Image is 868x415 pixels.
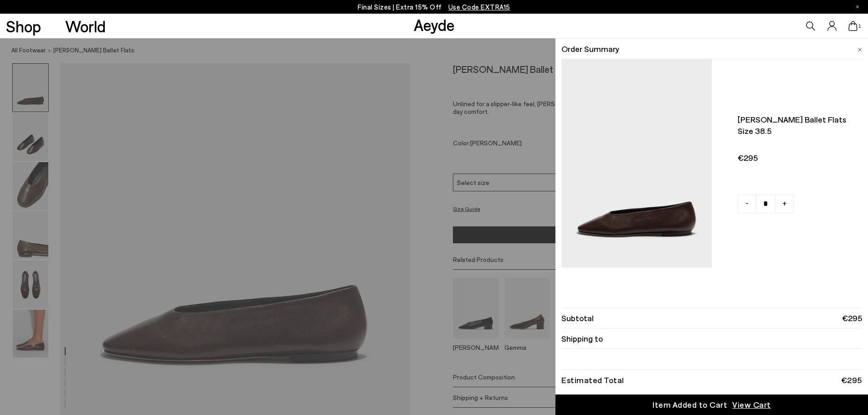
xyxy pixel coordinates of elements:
div: Estimated Total [561,377,624,383]
a: Aeyde [414,15,455,34]
a: - [738,195,756,213]
a: Shop [6,18,41,34]
li: Subtotal [561,308,862,328]
span: View Cart [732,399,771,410]
span: Size 38.5 [738,125,856,137]
a: Item Added to Cart View Cart [555,395,868,415]
span: - [745,197,749,209]
span: €295 [738,152,856,164]
img: AEYDE-KIRSTEN-NAPPA-LEATHER-MOKA-1_9f6538bc-c8ed-4d70-a0f3-0e48c4fd20c0_900x.jpg [561,59,712,267]
span: 1 [858,24,862,29]
a: 1 [848,21,858,31]
span: Navigate to /collections/ss25-final-sizes [448,3,510,11]
div: €295 [841,377,862,383]
a: World [65,18,106,34]
div: Item Added to Cart [652,399,727,410]
a: + [775,195,794,213]
p: Final Sizes | Extra 15% Off [358,1,510,13]
span: Shipping to [561,333,603,344]
span: Order Summary [561,43,619,55]
span: + [782,197,787,209]
span: €295 [842,313,862,324]
span: [PERSON_NAME] ballet flats [738,114,856,125]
